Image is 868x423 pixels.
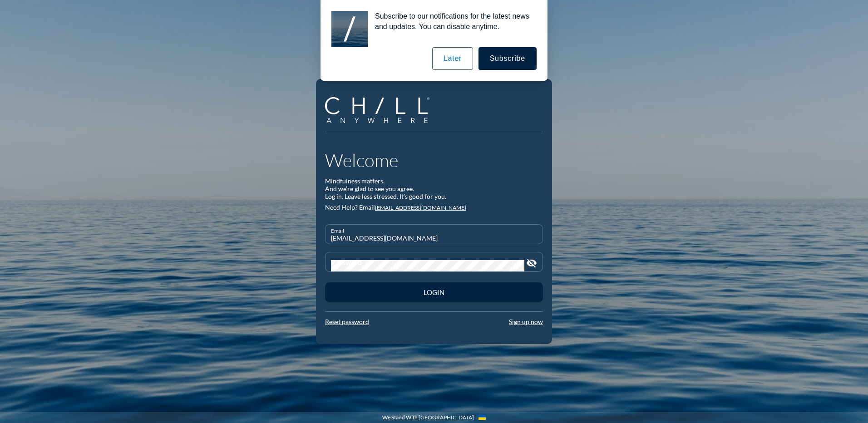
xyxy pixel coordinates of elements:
button: Later [432,47,473,70]
button: Subscribe [478,47,537,70]
img: notification icon [331,11,368,47]
a: Company Logo [325,97,436,124]
i: visibility_off [526,258,537,269]
div: Subscribe to our notifications for the latest news and updates. You can disable anytime. [368,11,537,32]
div: Mindfulness matters. And we’re glad to see you agree. Log in. Leave less stressed. It’s good for ... [325,177,543,200]
span: Need Help? Email [325,203,375,211]
a: Reset password [325,318,369,325]
a: We Stand With [GEOGRAPHIC_DATA] [382,414,474,421]
img: Flag_of_Ukraine.1aeecd60.svg [478,415,486,420]
a: [EMAIL_ADDRESS][DOMAIN_NAME] [375,204,466,211]
input: Email [331,232,537,244]
input: Password [331,260,524,271]
a: Sign up now [509,318,543,325]
h1: Welcome [325,149,543,171]
button: Login [325,282,543,302]
img: Company Logo [325,97,429,123]
div: Login [341,288,527,296]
